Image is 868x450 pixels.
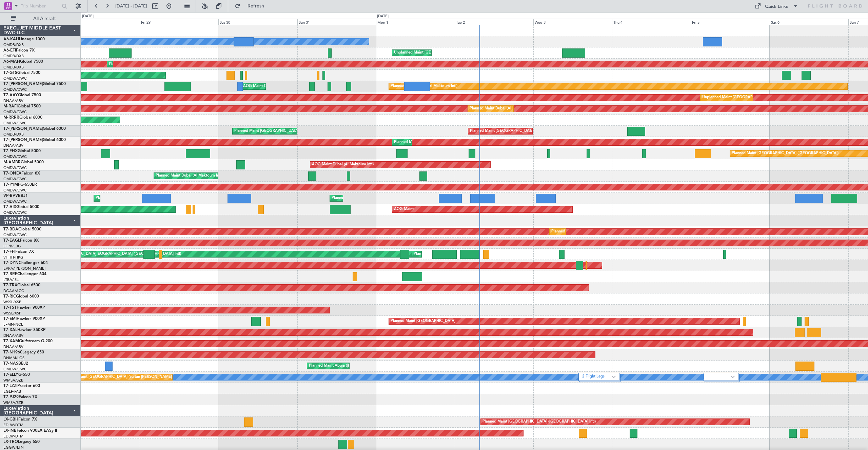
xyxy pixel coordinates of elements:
span: VP-BVV [3,194,18,198]
a: DNAA/ABV [3,143,23,148]
a: OMDW/DWC [3,76,27,81]
a: T7-EAGLFalcon 8X [3,239,39,243]
div: Planned Maint Dubai (Al Maktoum Intl) [156,171,222,181]
div: Sun 31 [297,19,376,25]
a: T7-BDAGlobal 5000 [3,227,41,231]
a: LX-GBHFalcon 7X [3,417,37,422]
span: T7-EMI [3,317,17,321]
a: T7-BREChallenger 604 [3,272,46,276]
img: arrow-gray.svg [731,375,735,378]
a: EDLW/DTM [3,423,23,428]
a: OMDW/DWC [3,199,27,204]
span: T7-TRX [3,283,17,287]
a: A6-KAHLineage 1000 [3,37,45,41]
a: T7-TSTHawker 900XP [3,306,45,310]
a: T7-DYNChallenger 604 [3,261,48,265]
span: M-RRRR [3,116,19,120]
div: AOG Maint Dubai (Al Maktoum Intl) [243,81,305,91]
span: T7-RIC [3,294,16,299]
span: A6-KAH [3,37,19,41]
a: T7-XAMGulfstream G-200 [3,339,53,343]
a: T7-P1MPG-650ER [3,183,37,187]
span: T7-[PERSON_NAME] [3,82,43,86]
a: WSSL/XSP [3,300,21,305]
div: AOG Maint [394,204,414,214]
a: A6-MAHGlobal 7500 [3,60,43,64]
a: OMDW/DWC [3,367,27,372]
a: VHHH/HKG [3,255,23,260]
span: LX-INB [3,429,17,433]
span: All Aircraft [18,16,72,21]
span: T7-GTS [3,71,17,75]
div: Planned Maint Dubai (Al Maktoum Intl) [470,104,536,114]
div: Planned Maint [GEOGRAPHIC_DATA] ([GEOGRAPHIC_DATA] Intl) [234,126,348,136]
span: T7-EAGL [3,239,20,243]
div: Sat 6 [770,19,848,25]
span: T7-BRE [3,272,17,276]
a: OMDB/DXB [3,132,24,137]
a: DNAA/ABV [3,98,23,103]
a: T7-ONEXFalcon 8X [3,171,40,176]
a: T7-ELLYG-550 [3,373,30,377]
span: T7-PJ29 [3,395,19,399]
span: T7-XAL [3,328,17,332]
div: [PERSON_NAME][GEOGRAPHIC_DATA] ([GEOGRAPHIC_DATA] Intl) [63,249,181,259]
div: [DATE] [82,14,94,19]
div: Fri 29 [140,19,218,25]
div: Planned Maint [GEOGRAPHIC_DATA] ([GEOGRAPHIC_DATA] Intl) [482,417,596,427]
div: Planned Maint [GEOGRAPHIC_DATA] ([GEOGRAPHIC_DATA] Intl) [109,59,222,69]
a: OMDW/DWC [3,232,27,238]
span: T7-BDA [3,227,18,231]
a: M-RAFIGlobal 7500 [3,104,41,108]
a: WMSA/SZB [3,378,23,383]
label: 2 Flight Legs [582,374,612,380]
span: T7-AAY [3,93,18,97]
div: Wed 3 [533,19,612,25]
button: Refresh [232,1,272,12]
a: OMDB/DXB [3,65,24,70]
div: Unplanned Maint [GEOGRAPHIC_DATA] (Al Maktoum Intl) [702,93,803,103]
div: Planned Maint Dubai (Al Maktoum Intl) [391,81,457,91]
span: T7-ONEX [3,171,21,176]
a: OMDW/DWC [3,87,27,92]
a: T7-PJ29Falcon 7X [3,395,37,399]
a: VP-BVVBBJ1 [3,194,28,198]
a: T7-RICGlobal 6000 [3,294,39,299]
span: [DATE] - [DATE] [115,3,147,9]
a: OMDB/DXB [3,54,24,59]
a: A6-EFIFalcon 7X [3,48,35,53]
a: OMDW/DWC [3,154,27,159]
span: T7-FHX [3,149,18,153]
span: T7-LZZI [3,384,17,388]
div: Planned Maint [GEOGRAPHIC_DATA] ([GEOGRAPHIC_DATA] Intl) [414,249,527,259]
a: T7-N1960Legacy 650 [3,350,44,354]
div: Planned Maint Dubai (Al Maktoum Intl) [551,227,618,237]
a: OMDW/DWC [3,121,27,126]
div: [DATE] [377,14,389,19]
a: DNAA/ABV [3,333,23,338]
div: Thu 4 [612,19,691,25]
span: M-RAFI [3,104,18,108]
span: T7-DYN [3,261,19,265]
a: T7-GTSGlobal 7500 [3,71,40,75]
span: A6-EFI [3,48,16,53]
a: T7-FFIFalcon 7X [3,250,34,254]
div: Planned Maint Abuja ([PERSON_NAME] Intl) [309,361,385,371]
div: Planned Maint Dubai (Al Maktoum Intl) [96,193,162,203]
div: Unplanned Maint [GEOGRAPHIC_DATA] ([GEOGRAPHIC_DATA]) [394,48,506,58]
a: OMDW/DWC [3,210,27,215]
span: T7-NAS [3,362,18,366]
a: OMDB/DXB [3,42,24,47]
span: A6-MAH [3,60,20,64]
a: OMDW/DWC [3,188,27,193]
a: T7-NASBBJ2 [3,362,28,366]
a: EGLF/FAB [3,389,21,394]
button: Quick Links [751,1,802,12]
div: Mon 1 [376,19,455,25]
div: Tue 2 [455,19,533,25]
a: LFMN/NCE [3,322,23,327]
div: Quick Links [765,3,788,10]
span: LX-TRO [3,440,18,444]
a: OMDW/DWC [3,177,27,182]
div: Planned Maint [GEOGRAPHIC_DATA] ([GEOGRAPHIC_DATA]) [732,148,839,159]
